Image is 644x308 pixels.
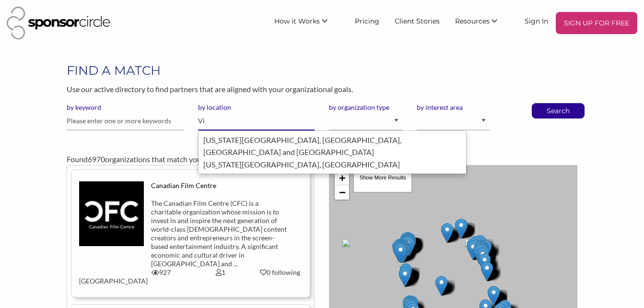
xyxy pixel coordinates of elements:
button: Search [542,104,574,118]
span: How it Works [274,17,320,25]
span: Resources [455,17,490,25]
h1: FIND A MATCH [67,62,577,79]
label: by keyword [67,103,184,112]
input: Please enter one or more keywords [67,112,184,130]
a: Sign In [517,12,556,29]
div: 927 [131,268,191,277]
label: by interest area [417,103,490,112]
img: tys7ftntgowgismeyatu [79,181,144,246]
div: [US_STATE][GEOGRAPHIC_DATA], [GEOGRAPHIC_DATA], [GEOGRAPHIC_DATA] and [GEOGRAPHIC_DATA] [203,134,461,158]
li: Resources [447,12,517,34]
div: Show More Results [353,170,412,193]
a: Pricing [347,12,387,29]
label: by organization type [329,103,402,112]
img: Sponsor Circle Logo [7,7,110,39]
div: Found organizations that match your search terms [67,154,577,165]
div: 0 following [258,268,303,277]
label: by location [198,103,315,112]
li: How it Works [267,12,347,34]
span: 6970 [88,154,105,164]
div: The Canadian Film Centre (CFC) is a charitable organization whose mission is to invest in and ins... [151,199,290,268]
div: [US_STATE][GEOGRAPHIC_DATA], [GEOGRAPHIC_DATA] [203,158,461,171]
p: SIGN UP FOR FREE [560,16,633,30]
p: Use our active directory to find partners that are aligned with your organizational goals. [67,83,577,95]
div: Canadian Film Centre [151,181,290,190]
a: Zoom out [335,185,349,200]
a: Client Stories [387,12,447,29]
a: Canadian Film Centre The Canadian Film Centre (CFC) is a charitable organization whose mission is... [79,181,302,285]
div: 1 [191,268,250,277]
a: Zoom in [335,171,349,185]
div: [GEOGRAPHIC_DATA] [72,268,131,285]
